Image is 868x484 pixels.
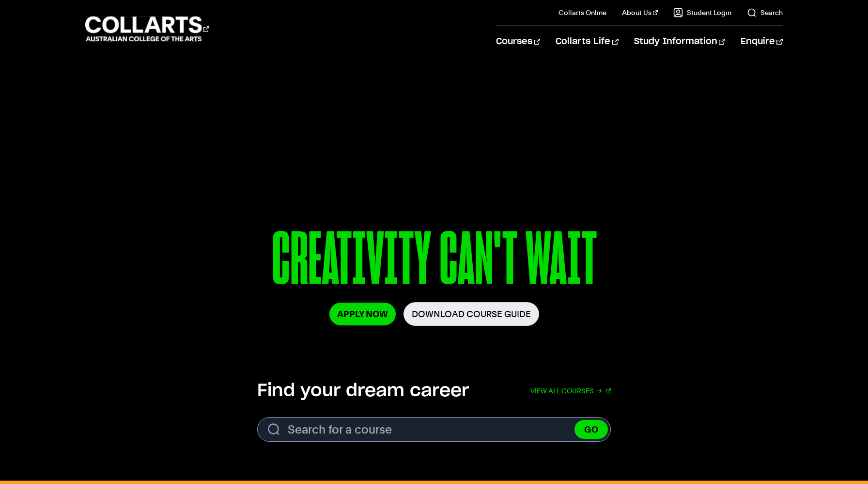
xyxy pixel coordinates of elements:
a: Study Information [634,26,725,58]
a: Enquire [741,26,783,58]
button: GO [574,420,608,439]
form: Search [257,417,611,442]
a: Student Login [673,8,731,17]
a: View all courses [530,380,611,402]
a: Courses [496,26,540,58]
p: CREATIVITY CAN'T WAIT [159,222,709,302]
h2: Find your dream career [257,380,469,402]
div: Go to homepage [85,15,209,43]
a: Download Course Guide [403,302,539,326]
a: Collarts Life [556,26,618,58]
a: Search [747,8,783,17]
a: Apply Now [329,303,396,325]
a: About Us [622,8,658,17]
a: Collarts Online [558,8,606,17]
input: Search for a course [257,417,611,442]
